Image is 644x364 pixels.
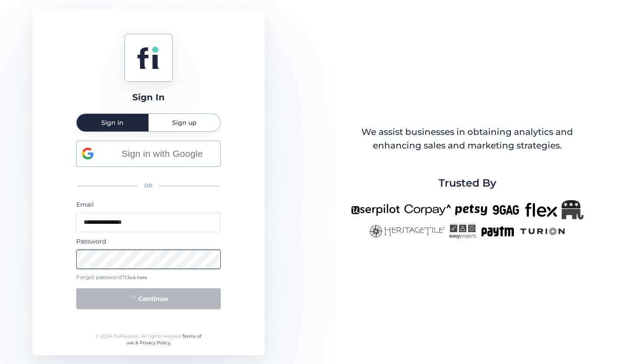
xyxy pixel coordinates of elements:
img: 9gag-new.png [492,200,520,219]
img: heritagetile-new.png [368,224,445,239]
img: petsy-new.png [455,200,487,219]
div: Password [76,237,221,246]
div: OR [76,177,221,195]
div: Forgot password? [76,273,221,282]
span: Click here [125,275,147,280]
div: Email [76,200,221,209]
img: paytm-new.png [481,224,514,239]
img: corpay-new.png [404,200,451,219]
img: userpilot-new.png [351,200,400,219]
button: Continue [76,288,221,309]
div: © 2024 FullSession. All rights reserved. [92,333,205,346]
img: Republicanlogo-bw.png [562,200,584,219]
span: Trusted By [439,175,496,191]
img: turion-new.png [519,224,566,239]
img: flex-new.png [525,200,557,219]
img: easyprojects-new.png [449,224,476,239]
div: We assist businesses in obtaining analytics and enhancing sales and marketing strategies. [352,125,583,153]
div: Sign In [132,91,165,104]
span: Sign in with Google [110,146,215,161]
span: Sign in [101,120,124,126]
span: Sign up [172,120,197,126]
